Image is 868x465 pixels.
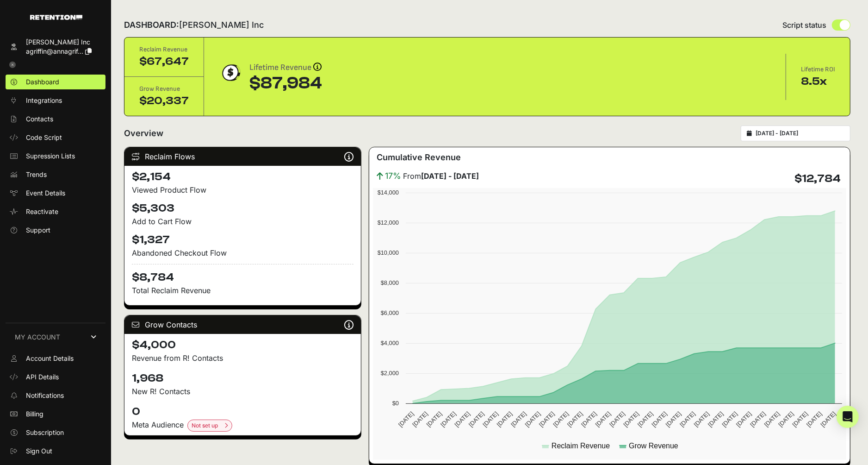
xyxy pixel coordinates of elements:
img: Retention.com [30,15,82,20]
text: Grow Revenue [629,442,678,450]
text: $2,000 [381,370,399,377]
a: Support [6,223,105,238]
a: Code Script [6,130,105,145]
p: Total Reclaim Revenue [132,285,353,296]
h4: 1,968 [132,371,353,386]
span: 17% [385,170,401,182]
a: Reactivate [6,204,105,219]
p: Revenue from R! Contacts [132,352,353,364]
a: Contacts [6,112,105,126]
text: [DATE] [411,410,429,428]
span: From [403,170,479,182]
div: Open Intercom Messenger [837,406,859,428]
div: Grow Revenue [139,84,189,94]
div: $87,984 [249,74,322,93]
a: Event Details [6,186,105,201]
div: Meta Audience [132,419,353,432]
a: Integrations [6,93,105,108]
text: $0 [392,400,398,407]
a: Account Details [6,351,105,366]
span: Sign Out [26,446,52,456]
text: $14,000 [377,189,398,196]
text: [DATE] [650,410,668,428]
a: MY ACCOUNT [6,323,105,351]
div: $20,337 [139,94,189,108]
text: $6,000 [381,309,399,316]
a: Billing [6,407,105,421]
text: [DATE] [791,410,809,428]
text: [DATE] [636,410,654,428]
div: Add to Cart Flow [132,216,353,227]
text: $10,000 [377,249,398,256]
text: Reclaim Revenue [552,442,610,450]
h4: $8,784 [132,264,353,285]
h4: $12,784 [794,171,841,186]
h4: 0 [132,404,353,419]
text: [DATE] [819,410,837,428]
span: Billing [26,409,43,419]
span: Event Details [26,189,65,198]
a: Trends [6,167,105,182]
text: [DATE] [538,410,556,428]
span: Dashboard [26,77,59,87]
a: Supression Lists [6,149,105,163]
img: dollar-coin-05c43ed7efb7bc0c12610022525b4bbbb207c7efeef5aecc26f025e68dcafac9.png [219,61,242,84]
div: 8.5x [801,74,835,89]
h3: Cumulative Revenue [377,151,461,164]
text: [DATE] [580,410,598,428]
text: [DATE] [805,410,823,428]
text: [DATE] [763,410,781,428]
text: [DATE] [693,410,711,428]
span: Subscription [26,428,64,437]
span: Integrations [26,96,62,105]
span: [PERSON_NAME] Inc [179,20,264,30]
text: [DATE] [622,410,640,428]
text: [DATE] [664,410,682,428]
div: Reclaim Revenue [139,45,189,54]
span: agriffin@annagrif... [26,47,83,55]
span: Reactivate [26,207,58,216]
text: [DATE] [397,410,415,428]
div: Reclaim Flows [124,147,361,166]
a: Subscription [6,425,105,440]
text: [DATE] [777,410,795,428]
text: [DATE] [735,410,753,428]
a: Dashboard [6,75,105,89]
span: Support [26,226,50,235]
span: MY ACCOUNT [15,333,60,342]
span: Account Details [26,354,74,363]
text: [DATE] [707,410,725,428]
text: [DATE] [453,410,471,428]
span: Supression Lists [26,151,75,161]
a: Notifications [6,388,105,403]
a: API Details [6,370,105,384]
text: $4,000 [381,339,399,346]
text: [DATE] [678,410,696,428]
text: [DATE] [439,410,457,428]
text: [DATE] [467,410,485,428]
h2: DASHBOARD: [124,19,264,31]
a: Sign Out [6,444,105,459]
text: [DATE] [523,410,541,428]
text: $12,000 [377,219,398,226]
text: [DATE] [552,410,570,428]
span: Contacts [26,114,53,124]
h2: Overview [124,127,163,140]
text: [DATE] [496,410,514,428]
div: $67,647 [139,54,189,69]
span: Code Script [26,133,62,142]
div: Abandoned Checkout Flow [132,247,353,258]
div: Grow Contacts [124,315,361,334]
text: [DATE] [594,410,612,428]
a: [PERSON_NAME] Inc agriffin@annagrif... [6,35,105,59]
h4: $4,000 [132,338,353,352]
div: Viewed Product Flow [132,184,353,195]
text: [DATE] [566,410,584,428]
strong: [DATE] - [DATE] [421,171,479,181]
text: $8,000 [381,279,399,286]
span: Script status [782,19,826,31]
span: Notifications [26,391,64,400]
div: Lifetime ROI [801,65,835,74]
text: [DATE] [608,410,626,428]
div: Lifetime Revenue [249,61,322,74]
